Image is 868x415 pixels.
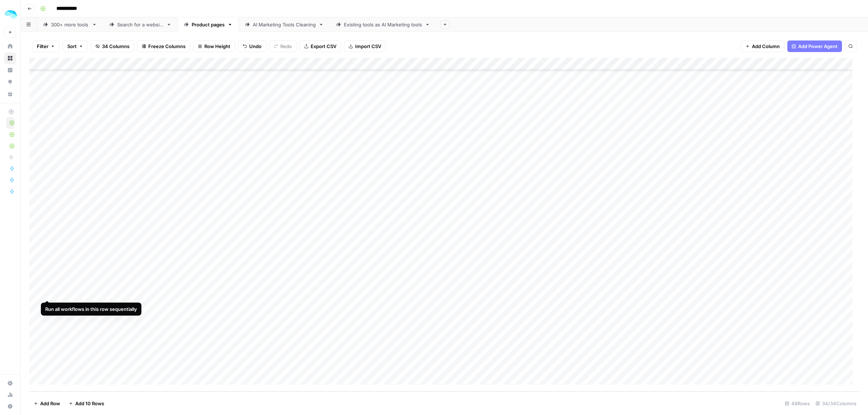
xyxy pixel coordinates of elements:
button: Undo [238,40,266,52]
a: Opportunities [4,76,16,88]
button: Filter [32,40,60,52]
button: Add Row [29,398,64,409]
div: 300+ more tools [51,21,89,28]
span: Sort [67,43,77,50]
span: Freeze Columns [148,43,186,50]
a: Your Data [4,88,16,100]
span: Add Power Agent [798,43,838,50]
span: Add 10 Rows [75,400,104,407]
div: 34/34 Columns [813,398,859,409]
span: Redo [280,43,292,50]
a: Search for a website [103,17,178,32]
button: Workspace: ColdiQ [4,6,16,24]
span: Filter [37,43,48,50]
button: Export CSV [299,40,341,52]
a: Insights [4,64,16,76]
div: Product pages [192,21,225,28]
button: Help + Support [4,401,16,412]
span: Import CSV [355,43,381,50]
span: Add Row [40,400,60,407]
div: 48 Rows [782,398,813,409]
button: Add Power Agent [787,40,842,52]
a: 300+ more tools [37,17,103,32]
button: Import CSV [344,40,386,52]
span: Row Height [204,43,230,50]
a: Browse [4,52,16,64]
a: AI Marketing Tools Cleaning [239,17,330,32]
a: Settings [4,377,16,389]
span: Undo [249,43,261,50]
button: Freeze Columns [137,40,190,52]
button: Redo [269,40,297,52]
button: Row Height [193,40,235,52]
span: Add Column [752,43,780,50]
button: 34 Columns [91,40,134,52]
div: AI Marketing Tools Cleaning [253,21,316,28]
span: Export CSV [311,43,336,50]
div: Search for a website [117,21,163,28]
a: Product pages [178,17,239,32]
a: Existing tools as AI Marketing tools [330,17,436,32]
img: ColdiQ Logo [4,8,17,21]
button: Add 10 Rows [64,398,109,409]
a: Usage [4,389,16,401]
span: 34 Columns [102,43,129,50]
button: Add Column [741,40,784,52]
a: Home [4,40,16,52]
button: Sort [63,40,88,52]
div: Existing tools as AI Marketing tools [344,21,422,28]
